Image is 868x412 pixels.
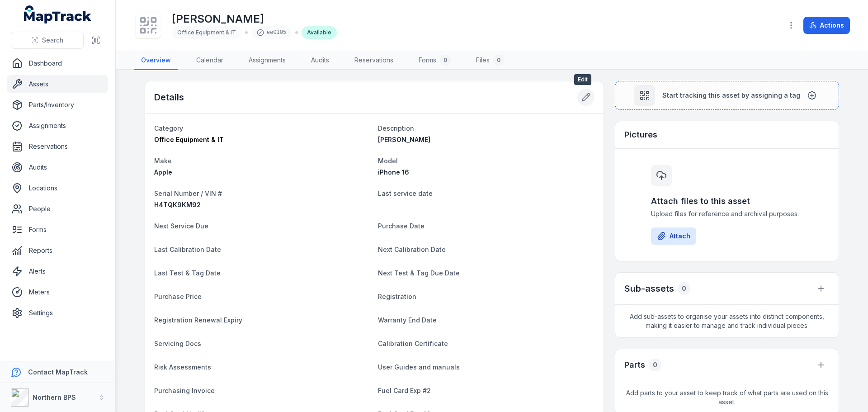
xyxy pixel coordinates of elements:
[154,363,211,371] span: Risk Assessments
[440,55,451,66] div: 0
[241,51,293,70] a: Assignments
[411,51,458,70] a: Forms0
[624,128,657,141] h3: Pictures
[7,200,108,218] a: People
[172,12,337,26] h1: [PERSON_NAME]
[154,293,202,300] span: Purchase Price
[33,393,76,401] strong: Northern BPS
[378,363,460,371] span: User Guides and manuals
[378,269,460,277] span: Next Test & Tag Due Date
[378,189,433,197] span: Last service date
[11,32,84,49] button: Search
[7,221,108,239] a: Forms
[177,29,236,36] span: Office Equipment & IT
[304,51,336,70] a: Audits
[378,222,425,230] span: Purchase Date
[378,124,414,132] span: Description
[154,387,215,394] span: Purchasing Invoice
[615,81,839,110] button: Start tracking this asset by assigning a tag
[378,293,416,300] span: Registration
[189,51,231,70] a: Calendar
[347,51,401,70] a: Reservations
[7,137,108,156] a: Reservations
[154,222,208,230] span: Next Service Due
[7,304,108,322] a: Settings
[154,269,221,277] span: Last Test & Tag Date
[574,74,591,85] span: Edit
[7,158,108,176] a: Audits
[24,5,92,24] a: MapTrack
[134,51,178,70] a: Overview
[7,283,108,301] a: Meters
[469,51,511,70] a: Files0
[302,26,337,39] div: Available
[624,359,645,371] h3: Parts
[154,340,201,347] span: Servicing Docs
[7,117,108,135] a: Assignments
[154,189,222,197] span: Serial Number / VIN #
[154,136,224,143] span: Office Equipment & IT
[493,55,504,66] div: 0
[7,54,108,72] a: Dashboard
[803,17,850,34] button: Actions
[651,195,803,208] h3: Attach files to this asset
[251,26,292,39] div: ee0105
[378,168,409,176] span: iPhone 16
[378,340,448,347] span: Calibration Certificate
[154,201,201,208] span: H4TQK9KM92
[678,282,690,295] div: 0
[154,91,184,104] h2: Details
[651,209,803,218] span: Upload files for reference and archival purposes.
[378,246,446,253] span: Next Calibration Date
[154,157,172,165] span: Make
[624,282,674,295] h2: Sub-assets
[378,387,431,394] span: Fuel Card Exp #2
[154,168,172,176] span: Apple
[28,368,88,376] strong: Contact MapTrack
[615,305,839,337] span: Add sub-assets to organise your assets into distinct components, making it easier to manage and t...
[7,262,108,280] a: Alerts
[649,359,661,371] div: 0
[378,316,437,324] span: Warranty End Date
[154,246,221,253] span: Last Calibration Date
[7,75,108,93] a: Assets
[662,91,800,100] span: Start tracking this asset by assigning a tag
[378,157,398,165] span: Model
[7,179,108,197] a: Locations
[651,227,696,245] button: Attach
[42,36,63,45] span: Search
[7,242,108,260] a: Reports
[154,316,242,324] span: Registration Renewal Expiry
[378,136,430,143] span: [PERSON_NAME]
[154,124,183,132] span: Category
[7,96,108,114] a: Parts/Inventory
